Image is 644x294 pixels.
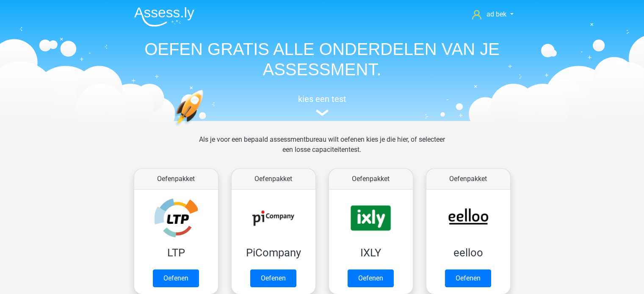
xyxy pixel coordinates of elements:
a: Oefenen [250,269,296,287]
a: Oefenen [153,269,199,287]
a: Oefenen [445,269,491,287]
a: ad bek [469,9,517,19]
h5: kies een test [127,94,517,104]
a: kies een test [127,94,517,116]
span: ad bek [486,10,506,18]
h1: OEFEN GRATIS ALLE ONDERDELEN VAN JE ASSESSMENT. [127,39,517,80]
img: Assessly [134,7,194,27]
div: Als je voor een bepaald assessmentbureau wilt oefenen kies je die hier, of selecteer een losse ca... [192,135,452,165]
a: Oefenen [348,269,394,287]
img: oefenen [174,90,236,166]
img: assessment [316,110,329,116]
